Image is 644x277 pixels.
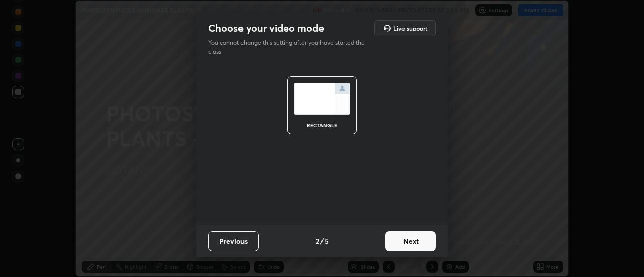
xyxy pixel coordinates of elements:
h5: Live support [393,25,427,31]
button: Previous [208,231,259,251]
h4: 5 [325,236,329,246]
div: rectangle [302,123,342,128]
button: Next [385,231,436,251]
img: normalScreenIcon.ae25ed63.svg [294,83,350,115]
p: You cannot change this setting after you have started the class [208,38,371,56]
h4: / [320,236,324,246]
h2: Choose your video mode [208,22,324,35]
h4: 2 [316,236,319,246]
